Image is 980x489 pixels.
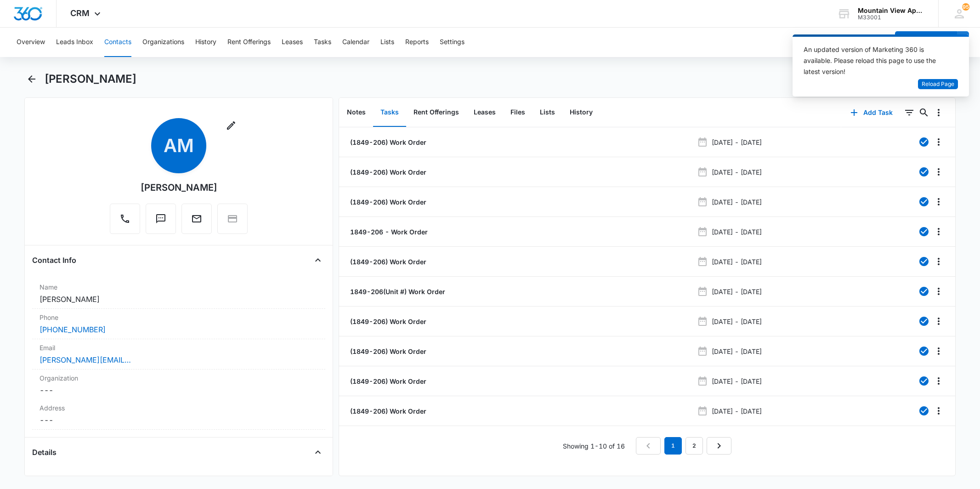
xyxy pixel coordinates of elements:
button: Overflow Menu [931,404,946,418]
button: Notes [340,98,373,127]
button: History [562,98,600,127]
button: Rent Offerings [227,28,271,57]
p: Showing 1-10 of 16 [563,441,625,451]
p: [DATE] - [DATE] [712,317,762,326]
button: Tasks [373,98,406,127]
span: 95 [962,3,969,11]
label: Email [40,343,317,353]
nav: Pagination [636,437,731,455]
button: Leads Inbox [56,28,93,57]
button: Overflow Menu [931,254,946,269]
div: account id [858,14,925,21]
dd: --- [40,415,317,426]
button: Overflow Menu [931,284,946,299]
button: Add Contact [895,31,957,53]
p: [DATE] - [DATE] [712,167,762,177]
div: Phone[PHONE_NUMBER] [32,309,325,339]
a: Text [146,218,176,226]
h4: Details [32,447,57,458]
span: AM [151,118,206,173]
p: [DATE] - [DATE] [712,376,762,386]
button: Leases [282,28,303,57]
div: [PERSON_NAME] [141,181,217,194]
h1: [PERSON_NAME] [45,72,136,86]
label: Source [40,474,317,484]
button: Overflow Menu [931,224,946,239]
a: (1849-206) Work Order [348,197,426,207]
label: Organization [40,373,317,383]
div: account name [858,7,925,14]
p: [DATE] - [DATE] [712,406,762,416]
span: CRM [70,8,90,18]
a: Next Page [707,437,731,455]
button: Contacts [104,28,131,57]
button: Close [311,445,325,460]
a: 1849-206(Unit #) Work Order [348,287,445,296]
button: Leases [466,98,503,127]
a: (1849-206) Work Order [348,406,426,416]
button: Reload Page [918,79,958,90]
button: Calendar [342,28,369,57]
label: Address [40,403,317,413]
em: 1 [664,437,682,455]
p: [DATE] - [DATE] [712,257,762,267]
dd: [PERSON_NAME] [40,294,317,305]
a: Call [110,218,140,226]
button: Back [24,72,39,86]
a: [PHONE_NUMBER] [40,324,106,335]
div: Address--- [32,399,325,430]
button: Add Task [841,102,902,124]
button: Lists [380,28,394,57]
div: Email[PERSON_NAME][EMAIL_ADDRESS][PERSON_NAME][DOMAIN_NAME] [32,339,325,370]
button: Close [311,253,325,267]
div: Organization--- [32,370,325,399]
button: Search... [917,105,931,120]
button: Call [110,204,140,234]
a: (1849-206) Work Order [348,257,426,267]
button: Organizations [142,28,184,57]
p: [DATE] - [DATE] [712,347,762,356]
label: Name [40,282,317,292]
a: Page 2 [685,437,703,455]
div: Name[PERSON_NAME] [32,279,325,309]
button: Overflow Menu [931,374,946,388]
a: [PERSON_NAME][EMAIL_ADDRESS][PERSON_NAME][DOMAIN_NAME] [40,354,131,365]
button: Files [503,98,532,127]
button: History [195,28,216,57]
button: Overflow Menu [931,344,946,358]
p: [DATE] - [DATE] [712,137,762,147]
a: (1849-206) Work Order [348,137,426,147]
p: 1849-206 - Work Order [348,227,428,237]
a: (1849-206) Work Order [348,376,426,386]
a: (1849-206) Work Order [348,167,426,177]
label: Phone [40,313,317,322]
button: Overflow Menu [931,165,946,179]
button: Text [146,204,176,234]
p: [DATE] - [DATE] [712,287,762,296]
button: Tasks [314,28,331,57]
div: An updated version of Marketing 360 is available. Please reload this page to use the latest version! [804,44,947,77]
button: Filters [902,105,917,120]
button: Overflow Menu [931,105,946,120]
span: Reload Page [922,80,954,89]
p: [DATE] - [DATE] [712,227,762,237]
button: Overview [17,28,45,57]
button: Overflow Menu [931,314,946,329]
a: (1849-206) Work Order [348,317,426,326]
a: (1849-206) Work Order [348,347,426,356]
dd: --- [40,385,317,396]
button: Lists [532,98,562,127]
button: Email [181,204,212,234]
button: Overflow Menu [931,135,946,149]
button: Rent Offerings [406,98,466,127]
button: Reports [405,28,429,57]
button: Overflow Menu [931,194,946,209]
